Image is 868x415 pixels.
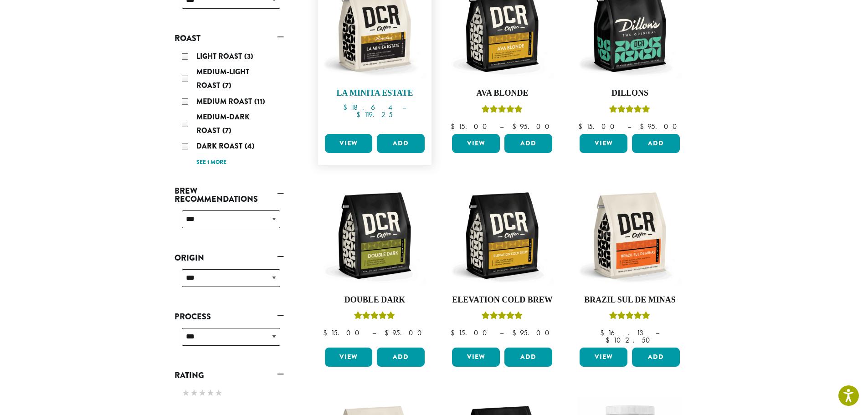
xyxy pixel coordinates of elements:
span: (3) [244,51,253,61]
span: $ [385,328,392,338]
a: Rating [175,368,284,383]
span: $ [640,122,647,131]
a: Elevation Cold BrewRated 5.00 out of 5 [450,183,555,344]
a: View [325,134,373,153]
span: $ [606,335,613,345]
a: View [580,348,627,367]
span: – [402,102,406,112]
h4: Ava Blonde [450,88,555,98]
span: $ [600,328,608,338]
button: Add [504,348,552,367]
span: ★ [190,386,198,400]
bdi: 95.00 [385,328,426,338]
button: Add [632,348,680,367]
span: Medium-Light Roast [196,67,249,91]
button: Add [632,134,680,153]
div: Rated 5.00 out of 5 [609,310,650,324]
div: Rated 5.00 out of 5 [482,310,523,324]
span: – [372,328,376,338]
span: Light Roast [196,51,244,61]
span: $ [356,110,364,119]
h4: La Minita Estate [323,88,427,98]
div: Rating [175,383,284,404]
a: See 1 more [196,158,226,167]
a: Double DarkRated 4.50 out of 5 [323,183,427,344]
span: – [500,328,503,338]
a: View [325,348,373,367]
bdi: 95.00 [640,122,681,131]
span: – [500,122,503,131]
h4: Elevation Cold Brew [450,295,555,305]
span: (11) [254,96,265,107]
bdi: 15.00 [578,122,619,131]
span: $ [451,122,458,131]
a: Process [175,309,284,324]
a: Origin [175,250,284,266]
h4: Dillons [577,88,682,98]
span: Dark Roast [196,141,245,151]
button: Add [504,134,552,153]
span: – [656,328,659,338]
span: ★ [215,386,223,400]
span: Medium-Dark Roast [196,112,250,136]
span: $ [323,328,331,338]
a: View [580,134,627,153]
div: Origin [175,266,284,298]
a: View [452,134,500,153]
span: (7) [222,80,231,91]
img: DCR-12oz-Brazil-Sul-De-Minas-Stock-scaled.png [577,183,682,288]
a: Roast [175,31,284,46]
img: DCR-12oz-Elevation-Cold-Brew-Stock-scaled.png [450,183,555,288]
span: ★ [198,386,206,400]
div: Brew Recommendations [175,207,284,239]
span: $ [512,122,520,131]
button: Add [377,348,425,367]
span: – [627,122,631,131]
span: Medium Roast [196,96,254,107]
div: Rated 5.00 out of 5 [482,104,523,118]
bdi: 95.00 [512,328,554,338]
h4: Double Dark [323,295,427,305]
span: (7) [222,125,231,136]
img: DCR-12oz-Double-Dark-Stock-scaled.png [322,183,427,288]
bdi: 18.64 [343,102,394,112]
bdi: 119.25 [356,110,393,119]
span: (4) [245,141,255,151]
div: Roast [175,46,284,172]
span: $ [512,328,520,338]
bdi: 16.13 [600,328,647,338]
button: Add [377,134,425,153]
bdi: 95.00 [512,122,554,131]
span: $ [451,328,458,338]
a: Brew Recommendations [175,183,284,207]
h4: Brazil Sul De Minas [577,295,682,305]
span: ★ [182,386,190,400]
span: $ [343,102,351,112]
a: Brazil Sul De MinasRated 5.00 out of 5 [577,183,682,344]
span: ★ [206,386,215,400]
div: Rated 4.50 out of 5 [354,310,395,324]
bdi: 15.00 [451,328,491,338]
div: Process [175,324,284,357]
div: Rated 5.00 out of 5 [609,104,650,118]
bdi: 15.00 [323,328,364,338]
bdi: 102.50 [606,335,654,345]
bdi: 15.00 [451,122,491,131]
a: View [452,348,500,367]
span: $ [578,122,586,131]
